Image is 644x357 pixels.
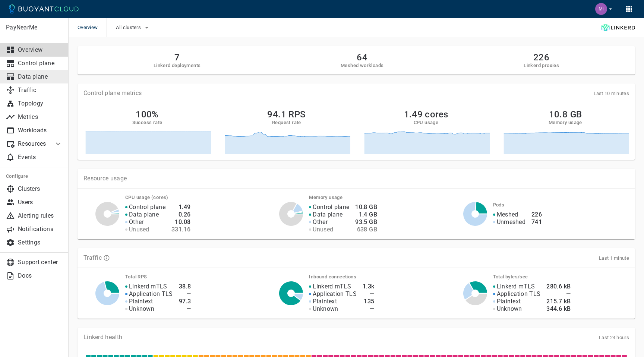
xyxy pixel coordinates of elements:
[132,120,162,126] h5: Success rate
[116,22,151,33] button: All clusters
[171,203,190,211] h4: 1.49
[223,109,350,154] a: 94.1 RPSRequest rate
[179,298,191,305] h4: 97.3
[83,175,629,182] p: Resource usage
[179,283,191,290] h4: 38.8
[6,24,62,31] p: PayNearMe
[18,225,63,233] p: Notifications
[341,52,383,63] h2: 64
[18,127,63,134] p: Workloads
[531,218,542,226] h4: 741
[83,89,142,97] p: Control plane metrics
[129,283,167,290] p: Linkerd mTLS
[355,203,377,211] h4: 10.8 GB
[363,290,375,298] h4: —
[129,203,165,211] p: Control plane
[313,218,328,226] p: Other
[362,109,490,154] a: 1.49 coresCPU usage
[18,199,63,206] p: Users
[497,218,525,226] p: Unmeshed
[313,211,342,218] p: Data plane
[129,211,159,218] p: Data plane
[78,18,107,37] span: Overview
[497,290,541,298] p: Application TLS
[18,100,63,107] p: Topology
[313,298,337,305] p: Plaintext
[363,305,375,313] h4: —
[341,63,383,69] h5: Meshed workloads
[18,239,63,246] p: Settings
[18,140,48,148] p: Resources
[497,283,535,290] p: Linkerd mTLS
[18,259,63,266] p: Support center
[313,290,357,298] p: Application TLS
[546,283,571,290] h4: 280.6 kB
[595,3,607,15] img: Michael Glass
[549,109,582,120] h2: 10.8 GB
[546,305,571,313] h4: 344.6 kB
[524,63,559,69] h5: Linkerd proxies
[272,120,301,126] h5: Request rate
[546,298,571,305] h4: 215.7 kB
[404,109,448,120] h2: 1.49 cores
[136,109,159,120] h2: 100%
[497,305,522,313] p: Unknown
[179,290,191,298] h4: —
[414,120,439,126] h5: CPU usage
[83,334,122,341] p: Linkerd health
[6,173,63,179] h5: Configure
[18,73,63,80] p: Data plane
[363,298,375,305] h4: 135
[154,63,201,69] h5: Linkerd deployments
[313,305,338,313] p: Unknown
[546,290,571,298] h4: —
[18,46,63,54] p: Overview
[129,226,149,233] p: Unused
[497,211,518,218] p: Meshed
[171,218,190,226] h4: 10.08
[18,154,63,161] p: Events
[524,52,559,63] h2: 226
[129,305,154,313] p: Unknown
[171,211,190,218] h4: 0.26
[502,109,629,154] a: 10.8 GBMemory usage
[18,185,63,193] p: Clusters
[267,109,306,120] h2: 94.1 RPS
[355,218,377,226] h4: 93.5 GB
[129,218,144,226] p: Other
[18,113,63,121] p: Metrics
[313,226,333,233] p: Unused
[594,91,629,96] span: Last 10 minutes
[116,25,142,31] span: All clusters
[18,212,63,219] p: Alerting rules
[129,290,173,298] p: Application TLS
[18,60,63,67] p: Control plane
[497,298,521,305] p: Plaintext
[355,226,377,233] h4: 638 GB
[599,255,629,261] span: Last 1 minute
[531,211,542,218] h4: 226
[355,211,377,218] h4: 1.4 GB
[83,254,102,262] p: Traffic
[18,272,63,279] p: Docs
[599,335,629,340] span: Last 24 hours
[154,52,201,63] h2: 7
[83,109,211,154] a: 100%Success rate
[179,305,191,313] h4: —
[313,283,351,290] p: Linkerd mTLS
[363,283,375,290] h4: 1.3k
[103,255,110,261] svg: TLS data is compiled from traffic seen by Linkerd proxies. RPS and TCP bytes reflect both inbound...
[18,86,63,94] p: Traffic
[171,226,190,233] h4: 331.16
[313,203,349,211] p: Control plane
[129,298,153,305] p: Plaintext
[549,120,582,126] h5: Memory usage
